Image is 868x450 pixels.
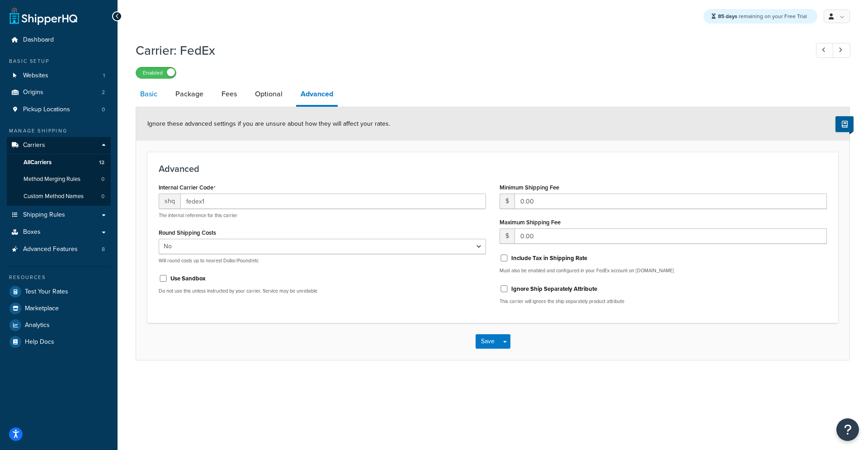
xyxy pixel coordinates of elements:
span: Websites [23,72,48,80]
a: Package [171,83,208,105]
a: Pickup Locations0 [7,101,111,118]
div: Resources [7,274,111,281]
li: Origins [7,84,111,101]
span: Method Merging Rules [24,175,80,183]
p: Must also be enabled and configured in your FedEx account on [DOMAIN_NAME] [500,267,827,274]
a: Custom Method Names0 [7,188,111,205]
span: Pickup Locations [23,106,70,114]
li: Pickup Locations [7,101,111,118]
label: Ignore Ship Separately Attribute [511,285,597,293]
a: Shipping Rules [7,207,111,223]
div: Manage Shipping [7,127,111,135]
p: The internal reference for this carrier [159,212,486,219]
a: Previous Record [816,43,834,58]
span: 8 [102,246,105,253]
a: Method Merging Rules0 [7,171,111,188]
button: Save [476,334,500,349]
a: Fees [217,83,241,105]
label: Round Shipping Costs [159,229,216,236]
label: Include Tax in Shipping Rate [511,254,587,262]
li: Advanced Features [7,241,111,258]
a: Origins2 [7,84,111,101]
span: Analytics [25,322,50,329]
span: Carriers [23,142,45,149]
span: Shipping Rules [23,211,65,219]
span: Origins [23,89,43,96]
a: Websites1 [7,67,111,84]
span: 0 [102,106,105,114]
span: Ignore these advanced settings if you are unsure about how they will affect your rates. [147,119,390,128]
span: Custom Method Names [24,193,84,200]
strong: 85 days [718,12,737,20]
span: 0 [101,193,104,200]
button: Open Resource Center [836,418,859,441]
a: Boxes [7,224,111,241]
p: Do not use this unless instructed by your carrier. Service may be unreliable [159,288,486,294]
label: Minimum Shipping Fee [500,184,559,191]
div: Basic Setup [7,57,111,65]
label: Internal Carrier Code [159,184,216,191]
label: Maximum Shipping Fee [500,219,561,226]
li: Carriers [7,137,111,206]
h3: Advanced [159,164,827,174]
span: Boxes [23,228,41,236]
span: remaining on your Free Trial [718,12,807,20]
a: Advanced Features8 [7,241,111,258]
label: Use Sandbox [170,275,206,283]
a: Help Docs [7,334,111,350]
a: AllCarriers12 [7,154,111,171]
a: Next Record [833,43,850,58]
a: Test Your Rates [7,284,111,300]
a: Dashboard [7,32,111,48]
span: shq [159,194,180,209]
button: Show Help Docs [835,116,854,132]
span: 1 [103,72,105,80]
a: Marketplace [7,300,111,317]
p: This carrier will ignore the ship separately product attribute [500,298,827,305]
span: Advanced Features [23,246,78,253]
span: Dashboard [23,36,54,44]
a: Optional [250,83,287,105]
label: Enabled [136,67,176,78]
li: Websites [7,67,111,84]
span: $ [500,194,514,209]
span: All Carriers [24,159,52,166]
li: Custom Method Names [7,188,111,205]
a: Analytics [7,317,111,333]
span: 0 [101,175,104,183]
p: Will round costs up to nearest Dollar/Pound/etc [159,257,486,264]
span: $ [500,228,514,244]
h1: Carrier: FedEx [136,42,799,59]
span: Help Docs [25,338,54,346]
span: Test Your Rates [25,288,68,296]
a: Advanced [296,83,338,107]
li: Method Merging Rules [7,171,111,188]
a: Carriers [7,137,111,154]
span: 12 [99,159,104,166]
span: 2 [102,89,105,96]
a: Basic [136,83,162,105]
span: Marketplace [25,305,59,313]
